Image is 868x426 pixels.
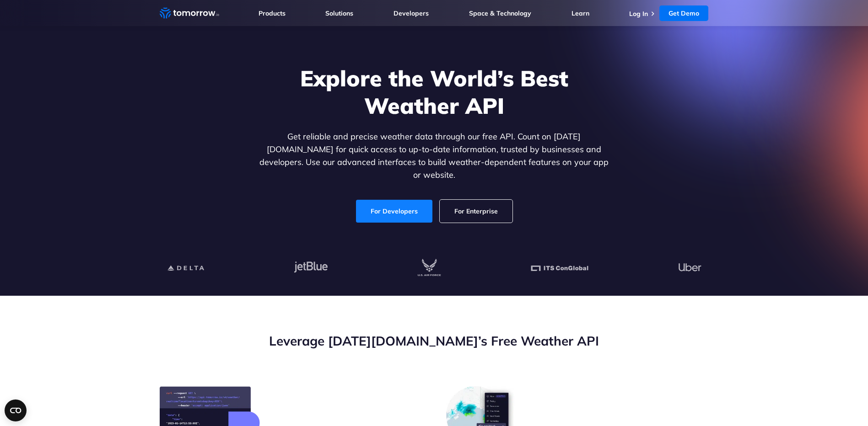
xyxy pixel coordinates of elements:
[325,9,353,17] a: Solutions
[160,6,219,20] a: Home link
[571,9,589,17] a: Learn
[160,332,709,350] h2: Leverage [DATE][DOMAIN_NAME]’s Free Weather API
[258,64,611,119] h1: Explore the World’s Best Weather API
[394,9,429,17] a: Developers
[659,5,708,21] a: Get Demo
[258,130,611,181] p: Get reliable and precise weather data through our free API. Count on [DATE][DOMAIN_NAME] for quic...
[629,10,648,18] a: Log In
[469,9,531,17] a: Space & Technology
[356,200,432,223] a: For Developers
[259,9,286,17] a: Products
[440,200,512,223] a: For Enterprise
[5,399,27,421] button: Open CMP widget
